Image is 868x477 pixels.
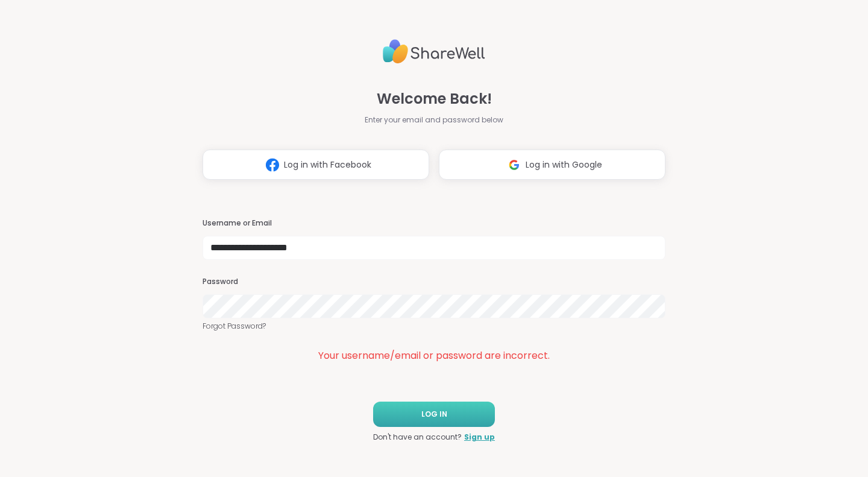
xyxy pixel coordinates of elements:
[439,150,665,180] button: Log in with Google
[503,154,526,176] img: ShareWell Logomark
[203,277,665,287] h3: Password
[377,88,492,110] span: Welcome Back!
[421,409,447,420] span: LOG IN
[383,34,485,69] img: ShareWell Logo
[373,432,462,443] span: Don't have an account?
[203,150,429,180] button: Log in with Facebook
[203,349,665,363] div: Your username/email or password are incorrect.
[526,159,602,171] span: Log in with Google
[464,432,495,443] a: Sign up
[373,402,495,427] button: LOG IN
[203,218,665,229] h3: Username or Email
[365,115,503,125] span: Enter your email and password below
[261,154,284,176] img: ShareWell Logomark
[284,159,371,171] span: Log in with Facebook
[203,321,665,332] a: Forgot Password?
